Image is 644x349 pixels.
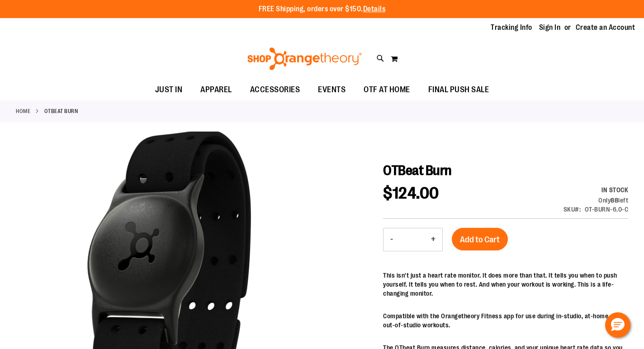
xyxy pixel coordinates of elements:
strong: 88 [611,197,618,204]
span: APPAREL [200,80,232,100]
span: ACCESSORIES [250,80,300,100]
div: Availability [563,185,629,194]
p: FREE Shipping, orders over $150. [259,4,386,14]
span: EVENTS [318,80,346,100]
strong: OTBeat Burn [44,107,78,115]
a: EVENTS [309,80,355,100]
div: Only 88 left [563,196,629,205]
span: OTF AT HOME [364,80,410,100]
a: APPAREL [191,80,241,100]
input: Product quantity [400,229,424,250]
button: Increase product quantity [424,228,442,251]
a: Create an Account [576,23,635,33]
img: Shop Orangetheory [246,47,363,70]
span: OTBeat Burn [383,163,452,178]
a: JUST IN [146,80,192,100]
button: Hello, have a question? Let’s chat. [605,312,630,338]
a: Home [16,107,30,115]
p: This isn't just a heart rate monitor. It does more than that. It tells you when to push yourself.... [383,271,628,298]
span: FINAL PUSH SALE [428,80,489,100]
button: Decrease product quantity [384,228,400,251]
strong: SKU [563,206,581,213]
a: Details [363,5,386,13]
button: Add to Cart [452,228,508,250]
a: OTF AT HOME [355,80,419,100]
span: In stock [601,186,628,193]
a: Sign In [539,23,561,33]
span: JUST IN [155,80,183,100]
a: Tracking Info [491,23,532,33]
a: ACCESSORIES [241,80,309,100]
span: Add to Cart [460,235,500,245]
span: $124.00 [383,184,439,203]
p: Compatible with the Orangetheory Fitness app for use during in-studio, at-home and out-of-studio ... [383,311,628,330]
div: OT-BURN-6.0-C [585,205,629,214]
a: FINAL PUSH SALE [419,80,498,100]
